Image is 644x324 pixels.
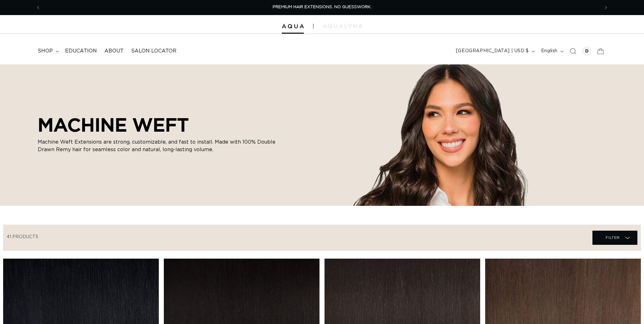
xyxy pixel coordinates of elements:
summary: shop [34,44,61,58]
p: Machine Weft Extensions are strong, customizable, and fast to install. Made with 100% Double Draw... [38,138,277,153]
span: [GEOGRAPHIC_DATA] | USD $ [456,48,529,54]
span: About [104,48,124,54]
a: Education [61,44,101,58]
span: PREMIUM HAIR EXTENSIONS. NO GUESSWORK. [273,5,371,9]
a: About [101,44,127,58]
summary: Filter [592,231,637,245]
span: Filter [606,232,620,244]
button: Next announcement [599,2,613,14]
span: shop [38,48,53,54]
button: English [537,45,566,57]
span: English [541,48,558,54]
img: aqualyna.com [323,24,362,28]
span: 41 products [7,235,38,239]
a: Salon Locator [127,44,180,58]
span: Salon Locator [131,48,176,54]
span: Education [65,48,97,54]
h2: MACHINE WEFT [38,114,277,136]
img: Aqua Hair Extensions [282,24,304,29]
button: [GEOGRAPHIC_DATA] | USD $ [452,45,537,57]
button: Previous announcement [31,2,45,14]
summary: Search [566,44,580,58]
